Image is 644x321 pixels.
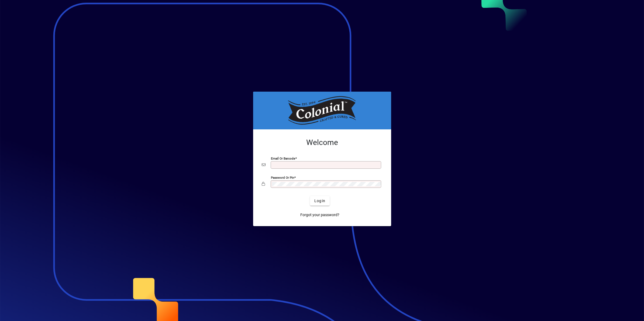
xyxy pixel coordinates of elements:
[314,198,325,204] span: Login
[300,212,339,218] span: Forgot your password?
[262,138,383,147] h2: Welcome
[271,157,295,160] mat-label: Email or Barcode
[298,210,342,220] a: Forgot your password?
[271,176,294,180] mat-label: Password or Pin
[310,196,330,206] button: Login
